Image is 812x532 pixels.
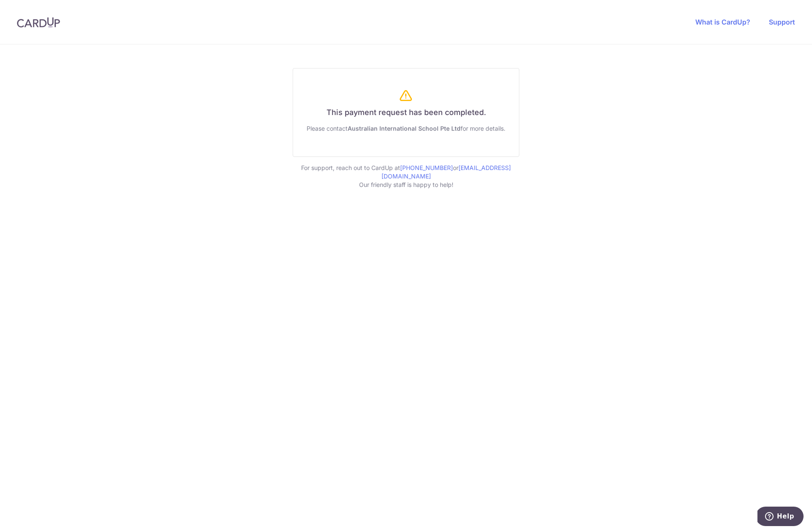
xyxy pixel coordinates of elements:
a: What is CardUp? [695,18,750,26]
div: Please contact for more details. [303,124,509,133]
img: CardUp Logo [17,17,60,27]
h6: This payment request has been completed. [303,108,509,118]
span: Australian International School Pte Ltd [348,125,461,132]
p: Our friendly staff is happy to help! [293,181,519,189]
iframe: Opens a widget where you can find more information [757,507,804,528]
a: Support [769,18,795,26]
p: For support, reach out to CardUp at or [293,164,519,181]
a: [PHONE_NUMBER] [400,164,453,171]
a: [EMAIL_ADDRESS][DOMAIN_NAME] [381,164,511,180]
